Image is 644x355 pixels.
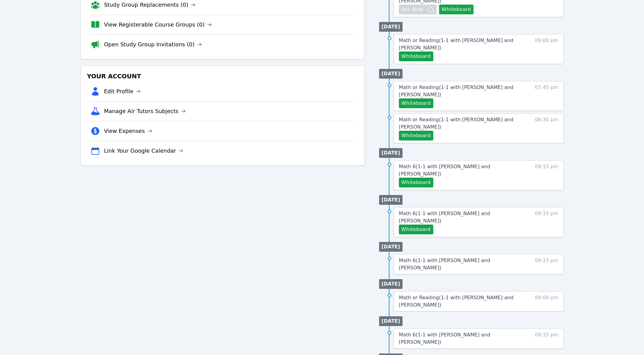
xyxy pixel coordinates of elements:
span: Math 6 ( 1-1 with [PERSON_NAME] and [PERSON_NAME] ) [399,332,490,345]
span: 09:15 pm [535,210,558,234]
span: 09:00 pm [535,294,558,309]
button: Whiteboard [399,225,433,234]
span: 09:15 pm [535,163,558,187]
button: Whiteboard [399,98,433,108]
a: Open Study Group Invitations (0) [104,40,202,49]
button: Whiteboard [399,51,433,61]
span: Math 6 ( 1-1 with [PERSON_NAME] and [PERSON_NAME] ) [399,211,490,224]
span: Math 6 ( 1-1 with [PERSON_NAME] and [PERSON_NAME] ) [399,257,490,271]
a: Math or Reading(1-1 with [PERSON_NAME] and [PERSON_NAME]) [399,294,519,309]
a: View Registerable Course Groups (0) [104,20,212,29]
span: 09:15 pm [535,331,558,346]
span: Math or Reading ( 1-1 with [PERSON_NAME] and [PERSON_NAME] ) [399,37,513,51]
li: [DATE] [379,242,403,252]
a: Manage Air Tutors Subjects [104,107,186,115]
span: 09:00 pm [535,37,558,61]
button: Whiteboard [399,131,433,140]
li: [DATE] [379,22,403,32]
a: Math 6(1-1 with [PERSON_NAME] and [PERSON_NAME]) [399,331,519,346]
li: [DATE] [379,195,403,205]
a: Math or Reading(1-1 with [PERSON_NAME] and [PERSON_NAME]) [399,84,519,98]
a: View Expenses [104,127,152,135]
span: Join Now [401,6,423,13]
a: Math or Reading(1-1 with [PERSON_NAME] and [PERSON_NAME]) [399,37,519,51]
li: [DATE] [379,316,403,326]
a: Math 6(1-1 with [PERSON_NAME] and [PERSON_NAME]) [399,210,519,225]
li: [DATE] [379,148,403,158]
span: Math or Reading ( 1-1 with [PERSON_NAME] and [PERSON_NAME] ) [399,117,513,130]
span: 08:30 pm [535,116,558,140]
a: Math or Reading(1-1 with [PERSON_NAME] and [PERSON_NAME]) [399,116,519,131]
span: 09:15 pm [535,257,558,272]
li: [DATE] [379,69,403,79]
span: Math or Reading ( 1-1 with [PERSON_NAME] and [PERSON_NAME] ) [399,295,513,308]
span: 07:45 pm [535,84,558,108]
span: Math 6 ( 1-1 with [PERSON_NAME] and [PERSON_NAME] ) [399,164,490,177]
button: Whiteboard [399,178,433,187]
a: Study Group Replacements (0) [104,1,195,9]
a: Edit Profile [104,87,141,96]
a: Link Your Google Calendar [104,147,183,155]
a: Math 6(1-1 with [PERSON_NAME] and [PERSON_NAME]) [399,257,519,272]
button: Whiteboard [439,5,473,14]
span: Math or Reading ( 1-1 with [PERSON_NAME] and [PERSON_NAME] ) [399,84,513,98]
li: [DATE] [379,279,403,289]
button: Join Now [399,5,437,14]
h3: Your Account [86,71,359,82]
a: Math 6(1-1 with [PERSON_NAME] and [PERSON_NAME]) [399,163,519,178]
